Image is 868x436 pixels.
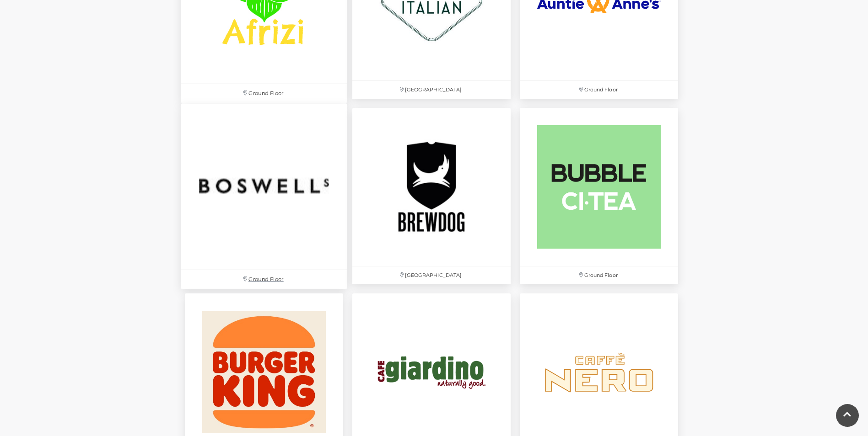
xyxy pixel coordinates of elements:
p: [GEOGRAPHIC_DATA] [352,81,511,99]
a: Ground Floor [515,103,683,289]
p: Ground Floor [181,84,347,103]
p: Ground Floor [520,266,678,284]
a: [GEOGRAPHIC_DATA] [348,103,515,289]
p: Ground Floor [181,270,347,289]
a: Ground Floor [176,98,352,293]
p: Ground Floor [520,81,678,99]
p: [GEOGRAPHIC_DATA] [352,266,511,284]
